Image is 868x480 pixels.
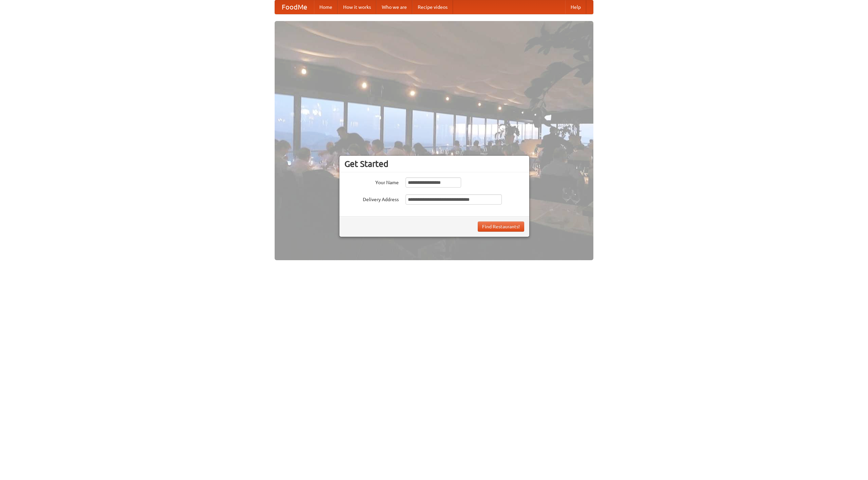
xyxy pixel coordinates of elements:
h3: Get Started [344,159,524,169]
a: Home [314,0,338,14]
a: How it works [338,0,376,14]
label: Your Name [344,177,399,186]
a: Help [565,0,586,14]
a: FoodMe [275,0,314,14]
label: Delivery Address [344,194,399,203]
a: Who we are [376,0,412,14]
a: Recipe videos [412,0,453,14]
button: Find Restaurants! [478,222,524,232]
